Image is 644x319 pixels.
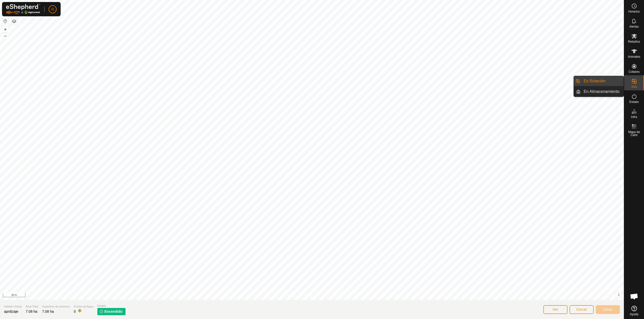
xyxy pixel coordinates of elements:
span: 0 [74,309,76,313]
span: J1 [51,7,55,12]
li: En Rotación [574,76,624,86]
span: Encendido [104,309,123,314]
a: Ayuda [624,304,644,318]
button: + [2,26,8,32]
span: Rebaños [628,40,640,43]
span: Infra [631,115,637,118]
button: Restablecer Mapa [2,18,8,24]
span: Ver [553,307,558,311]
span: Puntos de Agua [74,304,93,309]
span: Collares [628,70,639,73]
span: Editar [603,307,613,311]
span: Ayuda [630,313,638,316]
div: Chat abierto [627,289,642,304]
span: VVs [631,85,637,88]
span: Mapa de Calor [625,131,643,137]
button: Ver [543,305,568,314]
span: 7.08 ha [42,309,54,313]
li: En Almacenamiento [574,87,624,97]
span: Estado [629,100,639,103]
span: En Rotación [584,78,606,84]
span: Estado [97,304,126,308]
span: Cerrar [576,307,587,311]
button: i [616,292,622,298]
button: – [2,33,8,39]
span: aprdizaje [4,309,18,313]
span: i [618,293,619,297]
span: Área Total [26,304,38,309]
span: Vallado Virtual [4,304,22,309]
a: Contáctenos [321,293,338,298]
button: Cerrar [570,305,594,314]
button: Capas del Mapa [11,18,17,24]
a: Política de Privacidad [286,293,315,298]
button: Editar [596,305,620,314]
span: 7.08 ha [26,309,37,313]
span: Animales [628,55,640,58]
img: encender [99,309,103,313]
span: Horarios [628,10,640,13]
img: Logo Gallagher [6,4,40,14]
span: Superficie de pastoreo [42,304,70,309]
span: En Almacenamiento [584,89,619,95]
a: En Rotación [581,76,624,86]
span: Alertas [629,25,639,28]
a: En Almacenamiento [581,87,624,97]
